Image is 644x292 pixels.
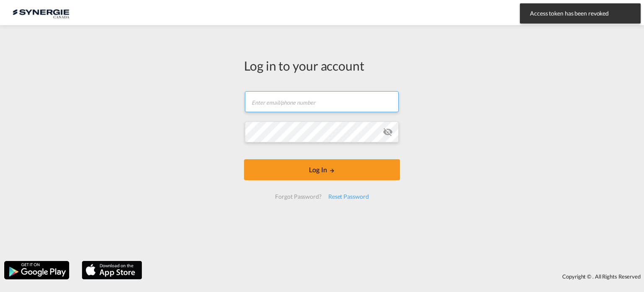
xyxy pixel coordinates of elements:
md-icon: icon-eye-off [383,127,393,137]
input: Enter email/phone number [245,91,399,112]
img: apple.png [81,260,143,280]
div: Log in to your account [244,57,400,74]
div: Forgot Password? [272,189,325,204]
img: google.png [3,260,70,280]
div: Copyright © . All Rights Reserved [146,269,644,284]
span: Access token has been revoked [527,9,633,18]
img: 1f56c880d42311ef80fc7dca854c8e59.png [13,3,69,22]
div: Reset Password [325,189,372,204]
button: LOGIN [244,159,400,180]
